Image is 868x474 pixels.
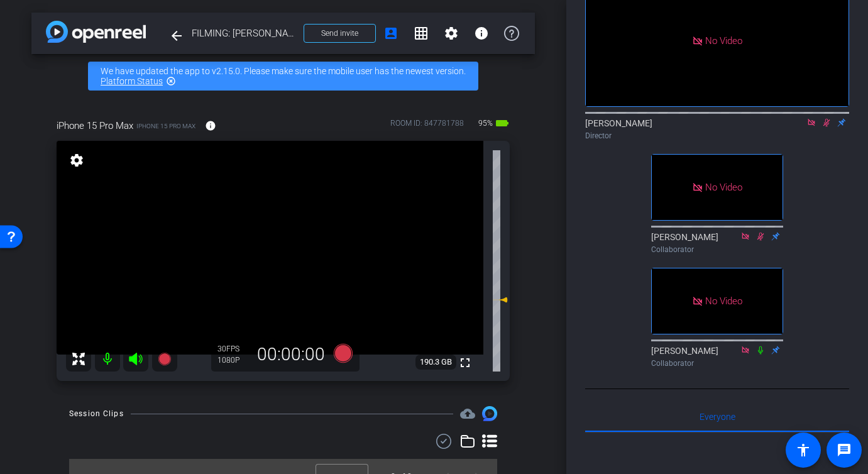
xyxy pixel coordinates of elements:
a: Platform Status [101,76,163,86]
span: 190.3 GB [415,355,456,370]
div: [PERSON_NAME] [585,117,849,141]
img: Session clips [482,406,497,421]
mat-icon: fullscreen [458,355,473,370]
mat-icon: grid_on [414,26,429,41]
mat-icon: settings [444,26,459,41]
mat-icon: account_box [383,26,398,41]
div: [PERSON_NAME] [651,231,783,255]
span: FPS [226,344,239,353]
span: No Video [705,295,742,306]
span: FILMING: [PERSON_NAME] [192,21,296,46]
mat-icon: settings [68,153,85,168]
mat-icon: message [837,443,852,458]
mat-icon: accessibility [796,443,811,458]
mat-icon: cloud_upload [460,406,475,421]
img: app-logo [46,21,146,43]
span: Everyone [700,412,735,421]
div: ROOM ID: 847781788 [390,118,464,136]
span: Send invite [321,28,358,38]
div: 00:00:00 [249,344,333,365]
div: Director [585,130,849,141]
div: Session Clips [69,407,124,420]
span: iPhone 15 Pro Max [136,121,195,131]
mat-icon: -7 dB [493,292,508,307]
span: 95% [476,113,495,133]
span: No Video [705,182,742,193]
div: Collaborator [651,244,783,255]
mat-icon: info [205,120,216,131]
span: Destinations for your clips [460,406,475,421]
mat-icon: battery_std [495,116,510,131]
button: Send invite [304,24,376,43]
span: No Video [705,35,742,46]
div: [PERSON_NAME] [651,344,783,369]
div: Collaborator [651,358,783,369]
div: 30 [217,344,249,354]
div: We have updated the app to v2.15.0. Please make sure the mobile user has the newest version. [88,62,478,91]
mat-icon: highlight_off [166,76,176,86]
span: iPhone 15 Pro Max [57,119,133,133]
div: 1080P [217,355,249,365]
mat-icon: arrow_back [169,28,184,43]
mat-icon: info [474,26,489,41]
